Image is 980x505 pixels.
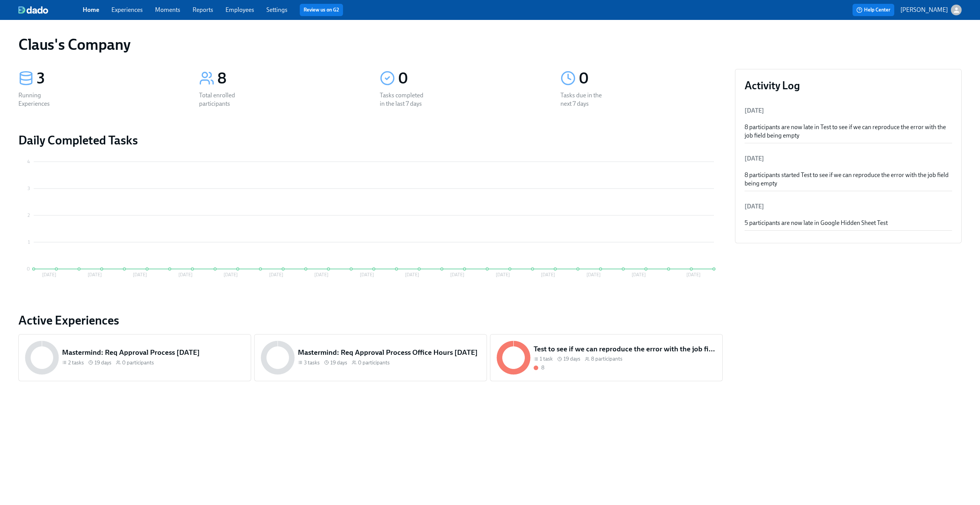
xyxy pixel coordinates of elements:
span: 8 participants [591,355,622,362]
tspan: [DATE] [178,272,193,277]
h3: Activity Log [745,79,952,92]
span: 3 tasks [304,359,320,366]
tspan: [DATE] [88,272,102,277]
h1: Claus's Company [18,35,131,54]
div: With overdue tasks [534,364,544,371]
h5: Mastermind: Req Approval Process Office Hours [DATE] [298,348,480,357]
button: Review us on G2 [300,4,343,16]
div: 8 participants are now late in Test to see if we can reproduce the error with the job field being... [745,123,952,140]
tspan: 2 [28,213,30,218]
tspan: [DATE] [450,272,464,277]
a: Home [83,6,99,13]
p: [PERSON_NAME] [900,6,948,14]
span: Help Center [856,6,890,14]
a: Experiences [111,6,143,13]
span: 19 days [95,359,111,366]
button: [PERSON_NAME] [900,5,962,15]
li: [DATE] [745,102,952,120]
tspan: 0 [27,266,30,272]
div: 0 [579,69,723,88]
div: 5 participants are now late in Google Hidden Sheet Test [745,219,952,227]
span: 19 days [563,355,580,362]
tspan: [DATE] [224,272,238,277]
div: 3 [37,69,181,88]
span: 2 tasks [68,359,84,366]
tspan: [DATE] [42,272,56,277]
tspan: [DATE] [314,272,328,277]
h5: Test to see if we can reproduce the error with the job field being empty [534,344,716,354]
tspan: [DATE] [496,272,510,277]
div: Running Experiences [18,91,67,108]
a: dado [18,6,83,14]
span: 0 participants [122,359,154,366]
tspan: [DATE] [541,272,555,277]
button: Help Center [853,4,894,16]
tspan: [DATE] [686,272,701,277]
li: [DATE] [745,197,952,216]
div: 8 participants started Test to see if we can reproduce the error with the job field being empty [745,171,952,188]
div: 8 [217,69,361,88]
a: Test to see if we can reproduce the error with the job field being empty1 task 19 days8 participa... [490,334,723,381]
tspan: 4 [27,159,30,164]
h2: Daily Completed Tasks [18,133,723,148]
h5: Mastermind: Req Approval Process [DATE] [62,348,245,357]
div: Tasks completed in the last 7 days [380,91,429,108]
tspan: 1 [28,239,30,245]
tspan: 3 [28,186,30,191]
div: Total enrolled participants [199,91,248,108]
a: Mastermind: Req Approval Process [DATE]2 tasks 19 days0 participants [18,334,251,381]
tspan: [DATE] [360,272,374,277]
a: Employees [225,6,254,13]
a: Settings [266,6,287,13]
tspan: [DATE] [133,272,147,277]
tspan: [DATE] [269,272,283,277]
li: [DATE] [745,149,952,168]
img: dado [18,6,48,14]
a: Mastermind: Req Approval Process Office Hours [DATE]3 tasks 19 days0 participants [254,334,487,381]
div: 8 [541,364,544,371]
div: 0 [398,69,542,88]
a: Review us on G2 [304,6,339,14]
span: 1 task [540,355,553,362]
tspan: [DATE] [405,272,419,277]
tspan: [DATE] [632,272,646,277]
span: 19 days [330,359,347,366]
a: Reports [193,6,213,13]
tspan: [DATE] [586,272,601,277]
a: Active Experiences [18,313,723,328]
span: 0 participants [358,359,390,366]
a: Moments [155,6,180,13]
div: Tasks due in the next 7 days [560,91,609,108]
